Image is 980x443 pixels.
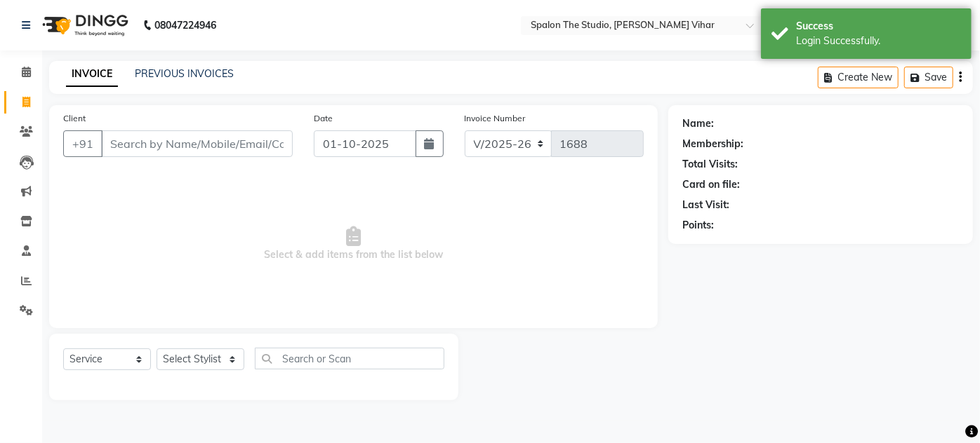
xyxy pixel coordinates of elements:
div: Total Visits: [682,157,738,172]
span: Select & add items from the list below [63,174,644,314]
input: Search or Scan [255,348,444,369]
div: Membership: [682,137,743,151]
div: Card on file: [682,177,740,192]
a: INVOICE [66,62,118,87]
div: Success [796,19,961,34]
label: Client [63,112,86,125]
input: Search by Name/Mobile/Email/Code [101,130,293,157]
div: Points: [682,218,714,233]
label: Invoice Number [465,112,526,125]
div: Login Successfully. [796,34,961,48]
button: Save [904,67,953,88]
label: Date [314,112,333,125]
div: Name: [682,116,714,131]
a: PREVIOUS INVOICES [135,67,234,80]
div: Last Visit: [682,198,729,212]
img: logo [36,6,132,45]
b: 08047224946 [154,6,216,45]
button: Create New [818,67,899,88]
button: +91 [63,130,102,157]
